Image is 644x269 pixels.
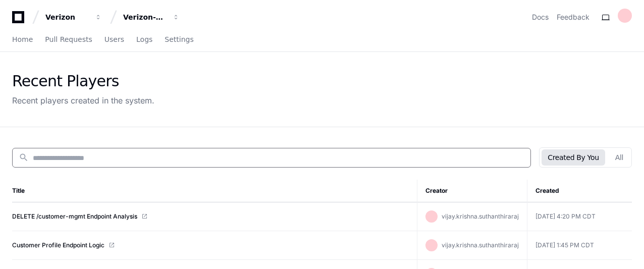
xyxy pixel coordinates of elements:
[19,152,29,163] mat-icon: search
[12,28,33,51] a: Home
[41,8,106,26] button: Verizon
[527,180,632,202] th: Created
[12,36,33,42] span: Home
[557,12,589,22] button: Feedback
[45,28,92,51] a: Pull Requests
[45,36,92,42] span: Pull Requests
[417,180,527,202] th: Creator
[136,36,152,42] span: Logs
[119,8,184,26] button: Verizon-Clarify-Order-Management
[12,72,154,90] div: Recent Players
[532,12,549,22] a: Docs
[104,28,124,51] a: Users
[442,212,519,220] span: vijay.krishna.suthanthiraraj
[442,241,519,249] span: vijay.krishna.suthanthiraraj
[165,28,193,51] a: Settings
[609,149,629,166] button: All
[542,149,605,166] button: Created By You
[527,231,632,260] td: [DATE] 1:45 PM CDT
[527,202,632,231] td: [DATE] 4:20 PM CDT
[45,12,89,22] div: Verizon
[12,180,417,202] th: Title
[12,94,154,106] div: Recent players created in the system.
[136,28,152,51] a: Logs
[12,241,104,249] a: Customer Profile Endpoint Logic
[12,212,137,221] a: DELETE /customer-mgmt Endpoint Analysis
[165,36,193,42] span: Settings
[104,36,124,42] span: Users
[123,12,167,22] div: Verizon-Clarify-Order-Management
